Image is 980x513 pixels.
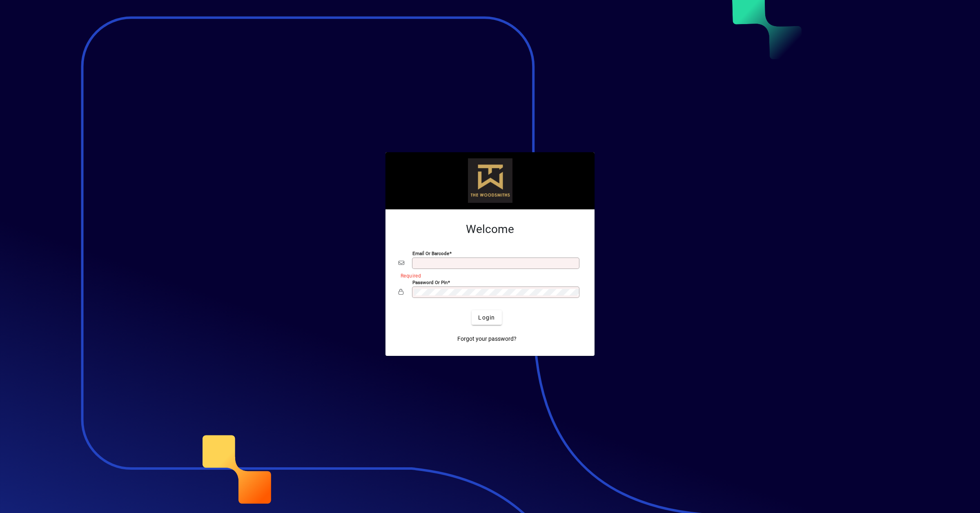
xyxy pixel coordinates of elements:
span: Forgot your password? [457,335,517,343]
mat-error: Required [401,271,575,280]
a: Forgot your password? [454,331,520,346]
button: Login [472,310,501,325]
h2: Welcome [399,222,581,236]
span: Login [478,313,495,322]
mat-label: Email or Barcode [412,251,449,256]
mat-label: Password or Pin [412,280,448,285]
